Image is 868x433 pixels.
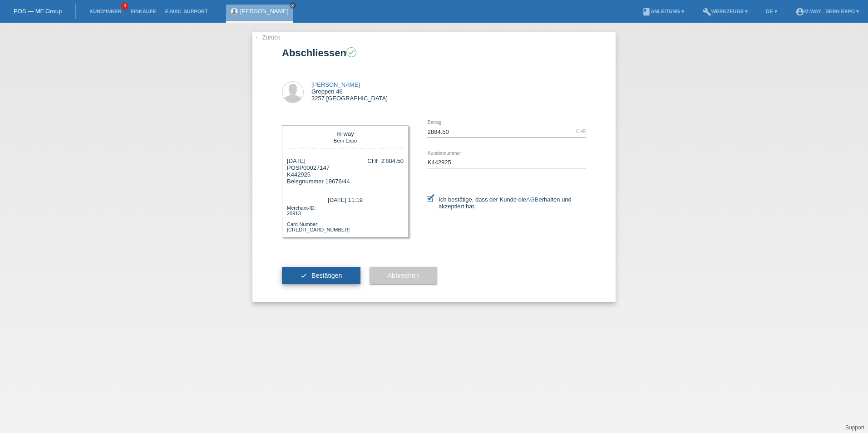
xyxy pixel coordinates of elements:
[300,272,307,279] i: check
[761,9,781,14] a: DE ▾
[642,7,651,16] i: book
[526,196,538,203] a: AGB
[85,9,126,14] a: Kund*innen
[161,9,212,14] a: E-Mail Support
[282,267,360,284] button: check Bestätigen
[311,81,360,88] a: [PERSON_NAME]
[290,2,296,9] a: close
[347,48,355,56] i: check
[287,157,350,185] div: [DATE] POSP00027147 Belegnummer 19676/44
[14,8,62,15] a: POS — MF Group
[702,7,711,16] i: build
[289,137,401,143] div: Bern Expo
[791,9,863,14] a: account_circlem-way - Bern Expo ▾
[427,196,586,210] label: Ich bestätige, dass der Kunde die erhalten und akzeptiert hat.
[289,130,401,137] div: m-way
[287,194,404,204] div: [DATE] 11:19
[795,7,804,16] i: account_circle
[637,9,689,14] a: bookAnleitung ▾
[576,128,586,134] div: CHF
[291,3,295,8] i: close
[370,267,437,284] button: Abbrechen
[282,47,586,59] h1: Abschliessen
[388,272,419,279] span: Abbrechen
[311,272,342,279] span: Bestätigen
[287,171,311,178] span: K442925
[240,8,289,15] a: [PERSON_NAME]
[367,157,404,164] div: CHF 2'884.50
[121,2,128,10] span: 4
[255,34,280,41] a: ← Zurück
[287,204,404,232] div: Merchant-ID: 20913 Card-Number: [CREDIT_CARD_NUMBER]
[126,9,160,14] a: Einkäufe
[845,424,864,431] a: Support
[311,81,388,102] div: Greppen 46 3257 [GEOGRAPHIC_DATA]
[698,9,753,14] a: buildWerkzeuge ▾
